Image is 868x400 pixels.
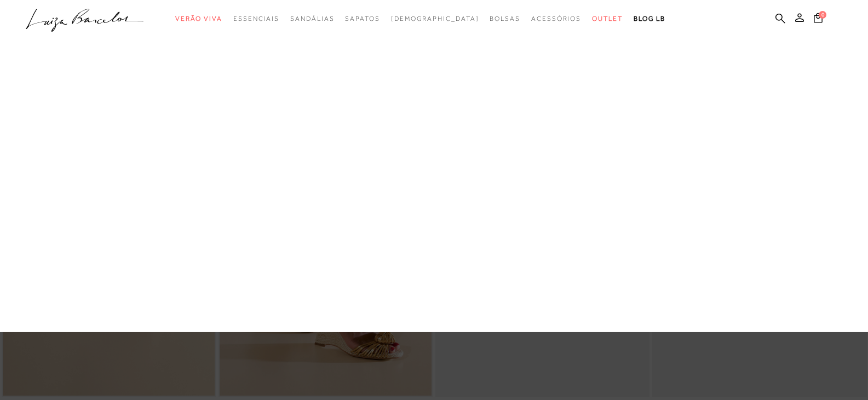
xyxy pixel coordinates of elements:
[391,9,479,29] a: noSubCategoriesText
[531,15,581,22] span: Acessórios
[175,15,222,22] span: Verão Viva
[634,9,665,29] a: BLOG LB
[175,9,222,29] a: categoryNavScreenReaderText
[345,15,380,22] span: Sapatos
[592,15,623,22] span: Outlet
[345,9,380,29] a: categoryNavScreenReaderText
[531,9,581,29] a: categoryNavScreenReaderText
[634,15,665,22] span: BLOG LB
[290,15,334,22] span: Sandálias
[233,9,279,29] a: categoryNavScreenReaderText
[233,15,279,22] span: Essenciais
[810,12,826,27] button: 0
[290,9,334,29] a: categoryNavScreenReaderText
[819,11,826,19] span: 0
[490,15,520,22] span: Bolsas
[490,9,520,29] a: categoryNavScreenReaderText
[391,15,479,22] span: [DEMOGRAPHIC_DATA]
[592,9,623,29] a: categoryNavScreenReaderText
